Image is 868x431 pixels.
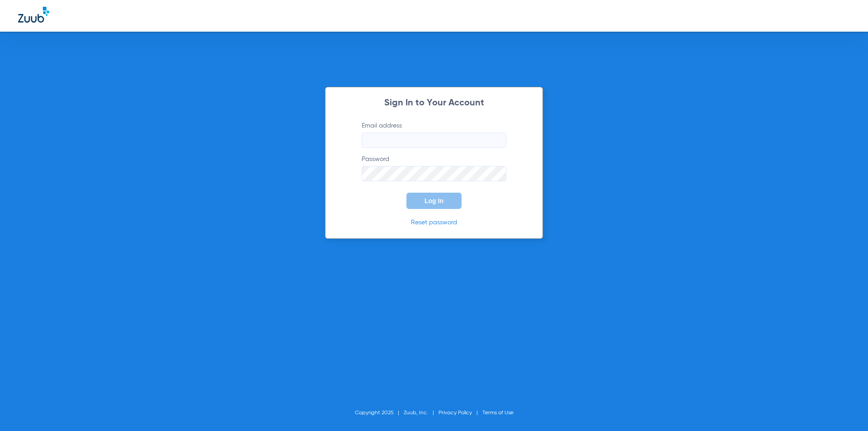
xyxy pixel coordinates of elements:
[362,121,506,148] label: Email address
[348,99,520,108] h2: Sign In to Your Account
[439,410,472,416] a: Privacy Policy
[18,7,49,23] img: Zuub Logo
[355,408,404,417] li: Copyright 2025
[425,197,443,204] span: Log In
[362,155,506,181] label: Password
[362,133,506,148] input: Email address
[411,219,457,226] a: Reset password
[404,408,439,417] li: Zuub, Inc.
[482,410,514,416] a: Terms of Use
[406,193,462,209] button: Log In
[362,166,506,181] input: Password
